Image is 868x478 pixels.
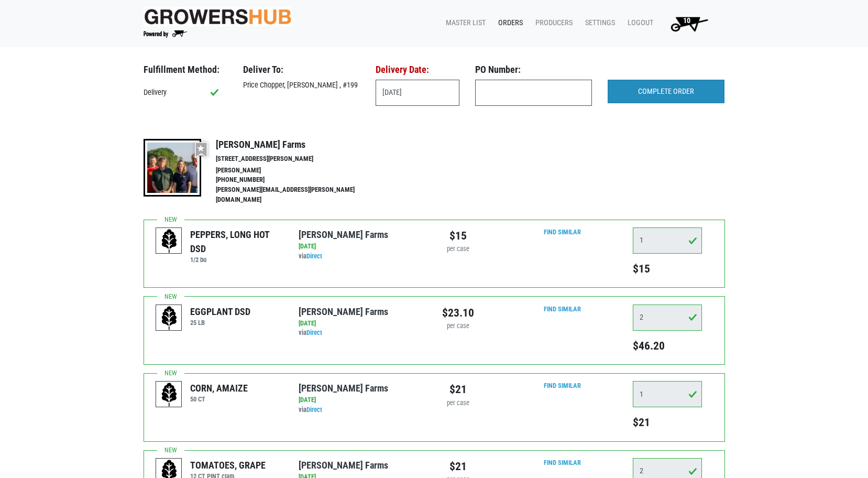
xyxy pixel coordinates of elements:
[475,64,592,75] h3: PO Number:
[216,175,377,185] li: [PHONE_NUMBER]
[306,329,322,336] a: Direct
[156,228,182,254] img: placeholder-variety-43d6402dacf2d531de610a020419775a.svg
[544,459,581,466] a: Find Similar
[544,228,581,236] a: Find Similar
[442,244,474,254] div: per case
[442,381,474,398] div: $21
[144,64,227,75] h3: Fulfillment Method:
[190,305,250,319] div: EGGPLANT DSD
[619,13,657,33] a: Logout
[437,13,490,33] a: Master List
[190,458,266,472] div: TOMATOES, GRAPE
[299,405,426,415] div: via
[299,395,426,405] div: [DATE]
[657,13,717,34] a: 10
[243,64,360,75] h3: Deliver To:
[633,381,702,407] input: Qty
[683,16,690,25] span: 10
[216,166,377,176] li: [PERSON_NAME]
[490,13,527,33] a: Orders
[633,227,702,254] input: Qty
[216,154,377,164] li: [STREET_ADDRESS][PERSON_NAME]
[442,458,474,475] div: $21
[544,382,581,389] a: Find Similar
[190,256,283,264] h6: 1/2 bu
[216,185,377,205] li: [PERSON_NAME][EMAIL_ADDRESS][PERSON_NAME][DOMAIN_NAME]
[544,305,581,313] a: Find Similar
[216,139,377,150] h4: [PERSON_NAME] Farms
[299,319,426,329] div: [DATE]
[299,252,426,262] div: via
[442,227,474,244] div: $15
[299,460,388,471] a: [PERSON_NAME] Farms
[144,7,292,26] img: original-fc7597fdc6adbb9d0e2ae620e786d1a2.jpg
[190,319,250,327] h6: 25 LB
[306,252,322,260] a: Direct
[144,30,187,38] img: Powered by Big Wheelbarrow
[299,242,426,252] div: [DATE]
[442,305,474,321] div: $23.10
[144,139,201,197] img: thumbnail-8a08f3346781c529aa742b86dead986c.jpg
[156,305,182,331] img: placeholder-variety-43d6402dacf2d531de610a020419775a.svg
[190,395,248,403] h6: 50 CT
[633,262,702,276] h5: $15
[633,339,702,353] h5: $46.20
[299,383,388,394] a: [PERSON_NAME] Farms
[299,306,388,317] a: [PERSON_NAME] Farms
[235,80,368,91] div: Price Chopper, [PERSON_NAME] , #199
[666,13,712,34] img: Cart
[306,406,322,414] a: Direct
[633,416,702,429] h5: $21
[156,382,182,408] img: placeholder-variety-43d6402dacf2d531de610a020419775a.svg
[442,398,474,408] div: per case
[299,328,426,338] div: via
[577,13,619,33] a: Settings
[376,80,459,106] input: Select Date
[299,229,388,240] a: [PERSON_NAME] Farms
[633,305,702,331] input: Qty
[527,13,577,33] a: Producers
[376,64,459,75] h3: Delivery Date:
[190,227,283,256] div: PEPPERS, LONG HOT DSD
[442,321,474,331] div: per case
[190,381,248,395] div: CORN, AMAIZE
[608,80,724,104] input: COMPLETE ORDER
